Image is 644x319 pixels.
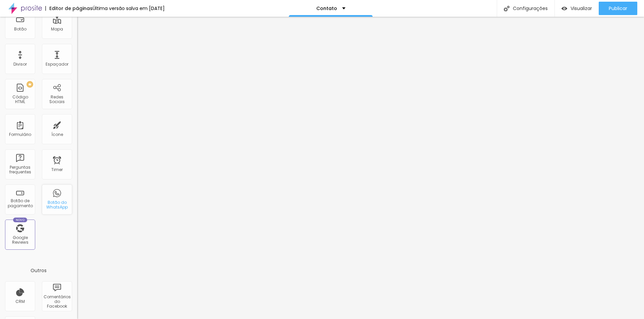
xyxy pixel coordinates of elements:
img: view-1.svg [561,6,567,11]
div: Comentários do Facebook [44,295,70,309]
div: Divisor [13,62,27,67]
img: Icone [504,6,509,11]
div: Editor de páginas [45,6,93,11]
div: Botão [14,27,26,31]
div: Ícone [51,132,63,137]
div: Última versão salva em [DATE] [93,6,165,11]
div: Google Reviews [7,235,33,245]
div: Timer [51,167,63,172]
button: Visualizar [555,2,599,15]
div: Novo [13,218,28,222]
div: Mapa [51,27,63,31]
div: Espaçador [46,62,68,67]
div: Formulário [9,132,31,137]
div: Botão do WhatsApp [44,200,70,210]
div: Código HTML [7,95,33,104]
span: Publicar [609,6,627,11]
div: Redes Sociais [44,95,70,104]
div: Botão de pagamento [7,198,33,208]
span: Visualizar [571,6,592,11]
button: Publicar [599,2,637,15]
div: CRM [15,299,25,304]
p: Contato [316,6,337,11]
div: Perguntas frequentes [7,165,33,175]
